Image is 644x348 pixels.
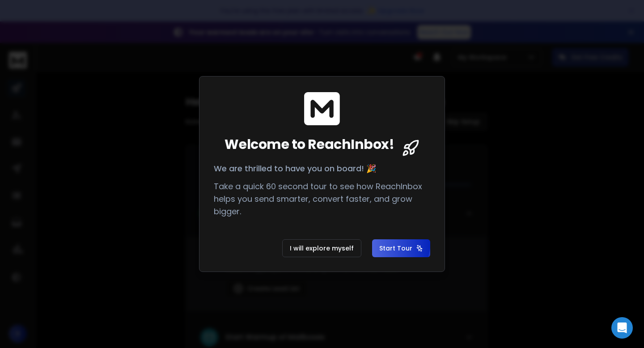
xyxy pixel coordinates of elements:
[611,317,633,339] div: Open Intercom Messenger
[225,136,394,153] span: Welcome to ReachInbox!
[214,180,430,218] p: Take a quick 60 second tour to see how ReachInbox helps you send smarter, convert faster, and gro...
[214,162,430,175] p: We are thrilled to have you on board! 🎉
[282,239,361,257] button: I will explore myself
[372,239,430,257] button: Start Tour
[379,244,423,253] span: Start Tour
